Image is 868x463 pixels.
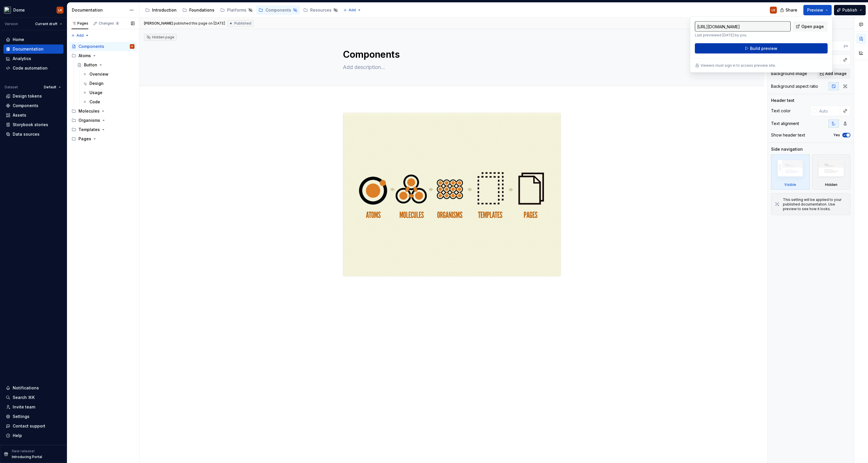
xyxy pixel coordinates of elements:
[78,117,100,123] div: Organisms
[69,42,137,51] a: ComponentsLK
[78,136,91,142] div: Pages
[69,107,137,116] div: Molecules
[783,197,847,211] div: This setting will be applied to your published documentation. Use preview to see how it looks.
[78,53,91,59] div: Atoms
[771,108,791,114] div: Text color
[5,22,18,26] div: Version
[833,133,840,137] label: Yes
[13,385,39,391] div: Notifications
[825,71,847,76] span: Add image
[89,71,108,77] div: Overview
[35,22,57,26] span: Current draft
[771,83,818,89] div: Background aspect ratio
[13,103,38,109] div: Components
[13,93,42,99] div: Design tokens
[3,431,63,440] button: Help
[13,7,25,13] div: Dome
[13,404,35,410] div: Invite team
[342,48,560,61] textarea: Components
[771,121,799,126] div: Text alignment
[785,7,797,13] span: Share
[72,21,88,26] div: Pages
[80,97,137,107] a: Code
[13,56,31,61] div: Analytics
[69,125,137,134] div: Templates
[771,98,794,103] div: Header text
[844,44,848,48] p: px
[146,35,174,40] div: Hidden page
[33,20,65,28] button: Current draft
[13,131,40,137] div: Data sources
[784,182,796,187] div: Visible
[84,62,97,68] div: Button
[3,111,63,120] a: Assets
[89,90,102,96] div: Usage
[144,21,173,26] span: [PERSON_NAME]
[78,108,100,114] div: Molecules
[341,6,363,14] button: Add
[822,41,844,51] input: Auto
[701,63,776,68] p: Viewers must sign in to access preview site.
[218,5,255,15] a: Platforms
[13,414,29,419] div: Settings
[13,395,35,400] div: Search ⌘K
[3,130,63,139] a: Data sources
[69,134,137,143] div: Pages
[75,60,137,70] a: Button
[13,46,44,52] div: Documentation
[234,21,251,26] span: Published
[771,146,803,152] div: Side navigation
[227,7,246,13] div: Platforms
[13,65,48,71] div: Code automation
[771,154,810,190] div: Visible
[13,112,26,118] div: Assets
[801,24,824,29] span: Open page
[89,81,104,86] div: Design
[12,455,42,459] p: Introducing Portal
[817,68,850,79] button: Add image
[143,5,179,15] a: Introduction
[3,44,63,54] a: Documentation
[834,5,866,15] button: Publish
[13,122,48,128] div: Storybook stories
[807,7,823,13] span: Preview
[3,92,63,101] a: Design tokens
[3,412,63,421] a: Settings
[78,44,104,49] div: Components
[80,88,137,97] a: Usage
[3,393,63,402] button: Search ⌘K
[817,106,840,116] input: Auto
[13,423,45,429] div: Contact support
[772,8,775,12] div: LK
[180,5,217,15] a: Foundations
[3,120,63,129] a: Storybook stories
[143,4,340,16] div: Page tree
[99,21,120,26] div: Changes
[152,7,177,13] div: Introduction
[3,101,63,110] a: Components
[13,433,22,438] div: Help
[12,449,35,453] p: New release!
[825,182,837,187] div: Hidden
[310,7,332,13] div: Resources
[89,99,100,105] div: Code
[777,5,801,15] button: Share
[803,5,832,15] button: Preview
[771,132,805,138] div: Show header text
[5,85,18,89] div: Dataset
[3,383,63,393] button: Notifications
[3,402,63,412] a: Invite team
[695,43,828,54] button: Build preview
[80,79,137,88] a: Design
[69,51,137,60] div: Atoms
[69,31,91,40] button: Add
[301,5,340,15] a: Resources
[76,33,84,38] span: Add
[4,7,11,14] img: 03d5589d-923f-472b-914d-a6f80e9b3031.png
[349,8,356,12] span: Add
[793,21,828,32] a: Open page
[3,64,63,73] a: Code automation
[750,46,777,51] span: Build preview
[44,85,56,89] span: Default
[771,71,807,76] div: Background image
